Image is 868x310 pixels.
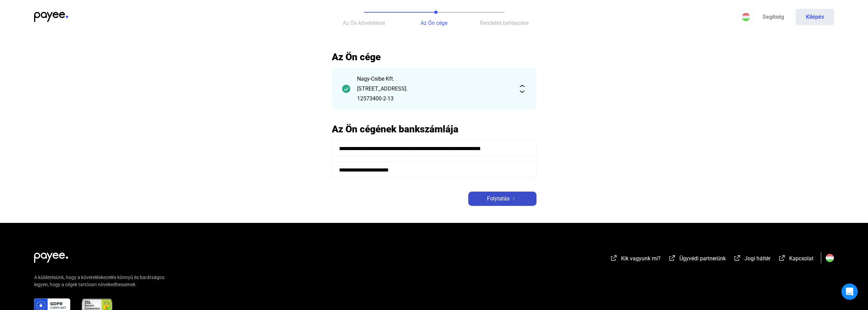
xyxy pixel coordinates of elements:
[733,256,770,263] a: external-link-whiteJogi háttér
[789,255,813,262] span: Kapcsolat
[480,20,529,26] span: Rendelés befejezése
[332,51,536,63] h2: Az Ön cége
[754,9,792,25] a: Segítség
[518,85,526,93] img: expand
[778,255,786,261] img: external-link-white
[357,75,511,83] div: Nagy-Csibe Kft.
[34,249,68,263] img: white-payee-white-dot.svg
[668,256,726,263] a: external-link-whiteÜgyvédi partnerünk
[733,255,741,261] img: external-link-white
[34,12,68,22] img: payee-logo
[745,255,770,262] span: Jogi háttér
[738,9,754,25] button: HU
[610,255,618,261] img: external-link-white
[468,192,536,206] button: Folytatásarrow-right-white
[510,197,518,200] img: arrow-right-white
[679,255,726,262] span: Ügyvédi partnerünk
[487,195,510,203] span: Folytatás
[421,20,447,26] span: Az Ön cége
[826,254,834,262] img: HU.svg
[357,95,511,103] div: 12573400-2-13
[357,85,511,93] div: [STREET_ADDRESS].
[668,255,676,261] img: external-link-white
[841,283,858,300] div: Open Intercom Messenger
[342,85,350,93] img: checkmark-darker-green-circle
[742,13,750,21] img: HU
[610,256,661,263] a: external-link-whiteKik vagyunk mi?
[796,9,834,25] button: Kilépés
[332,123,536,135] h2: Az Ön cégének bankszámlája
[343,20,385,26] span: Az Ön követelései
[778,256,813,263] a: external-link-whiteKapcsolat
[621,255,661,262] span: Kik vagyunk mi?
